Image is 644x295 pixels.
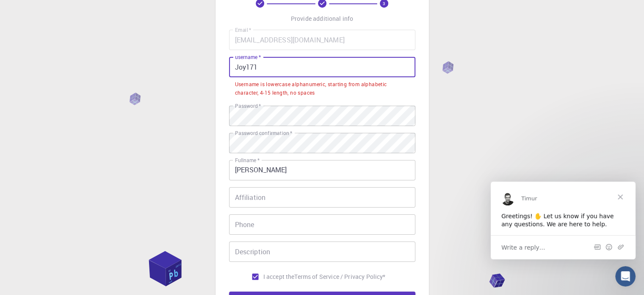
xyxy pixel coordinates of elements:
[383,0,385,6] text: 3
[294,273,385,281] a: Terms of Service / Privacy Policy*
[263,273,295,281] span: I accept the
[235,102,261,110] label: Password
[235,53,261,61] label: username
[235,157,260,164] label: Fullname
[235,80,409,97] div: Username is lowercase alphanumeric, starting from alphabetic character, 4-15 length, no spaces
[491,182,636,259] iframe: Intercom live chat message
[294,273,385,281] p: Terms of Service / Privacy Policy *
[235,129,292,137] label: Password confirmation
[291,14,353,23] p: Provide additional info
[235,26,251,34] label: Email
[615,266,636,287] iframe: Intercom live chat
